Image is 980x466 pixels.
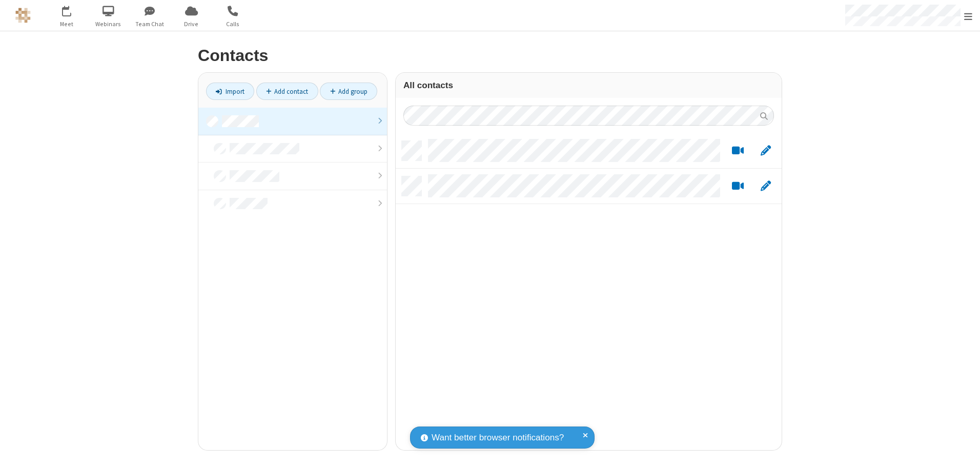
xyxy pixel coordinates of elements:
span: Want better browser notifications? [432,431,564,444]
span: Meet [48,19,86,29]
div: grid [396,133,782,450]
a: Import [206,83,254,100]
span: Webinars [89,19,128,29]
span: Calls [214,19,252,29]
button: Edit [756,180,775,193]
h2: Contacts [198,47,782,65]
div: 2 [69,6,76,13]
a: Add contact [256,83,318,100]
h3: All contacts [403,80,774,90]
button: Start a video meeting [728,180,748,193]
a: Add group [320,83,377,100]
button: Start a video meeting [728,145,748,157]
button: Edit [756,145,775,157]
img: QA Selenium DO NOT DELETE OR CHANGE [15,8,31,23]
span: Team Chat [131,19,169,29]
span: Drive [172,19,211,29]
